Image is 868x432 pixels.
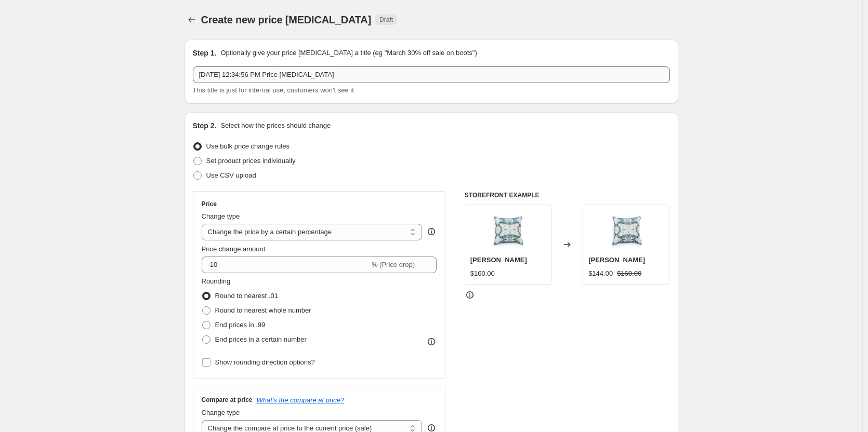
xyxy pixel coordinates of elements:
[193,48,217,58] h2: Step 1.
[588,256,645,264] span: [PERSON_NAME]
[202,256,370,273] input: -15
[215,292,278,300] span: Round to nearest .01
[202,409,240,416] span: Change type
[220,48,477,58] p: Optionally give your price [MEDICAL_DATA] a title (eg "March 30% off sale on boots")
[588,268,613,279] div: $144.00
[206,157,296,165] span: Set product prices individually
[470,268,495,279] div: $160.00
[202,245,266,253] span: Price change amount
[220,120,331,131] p: Select how the prices should change
[193,66,670,83] input: 30% off holiday sale
[379,16,393,24] span: Draft
[193,120,217,131] h2: Step 2.
[606,210,647,252] img: 1366117-eskayel-mira-pillow-a_3407cf10-c2f4-4d0d-83ed-01589675a2e5_80x.jpg
[617,268,641,279] strike: $160.00
[193,86,354,94] span: This title is just for internal use, customers won't see it
[185,12,199,27] button: Price change jobs
[426,226,437,237] div: help
[206,142,290,150] span: Use bulk price change rules
[215,306,311,314] span: Round to nearest whole number
[257,396,345,404] button: What's the compare at price?
[202,212,240,220] span: Change type
[202,396,253,404] h3: Compare at price
[470,256,527,264] span: [PERSON_NAME]
[215,321,266,329] span: End prices in .99
[215,335,307,343] span: End prices in a certain number
[465,191,670,199] h6: STOREFRONT EXAMPLE
[215,358,315,366] span: Show rounding direction options?
[201,14,372,25] span: Create new price [MEDICAL_DATA]
[202,200,217,208] h3: Price
[487,210,529,252] img: 1366117-eskayel-mira-pillow-a_3407cf10-c2f4-4d0d-83ed-01589675a2e5_80x.jpg
[202,277,231,285] span: Rounding
[206,171,256,179] span: Use CSV upload
[372,261,415,268] span: % (Price drop)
